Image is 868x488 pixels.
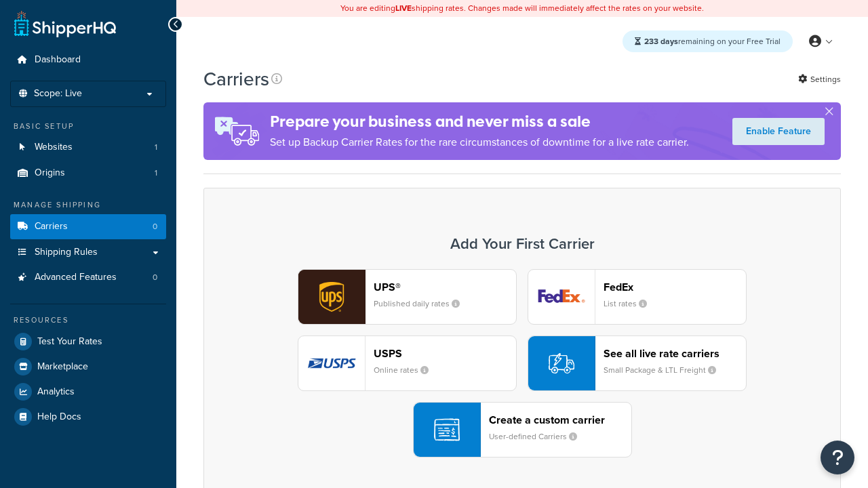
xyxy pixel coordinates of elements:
img: usps logo [298,336,365,390]
a: Enable Feature [732,118,825,145]
span: 1 [155,167,157,179]
h4: Prepare your business and never miss a sale [270,110,689,133]
button: Create a custom carrierUser-defined Carriers [413,402,632,457]
a: Help Docs [10,405,166,429]
img: ad-rules-rateshop-fe6ec290ccb7230408bd80ed9643f0289d75e0ffd9eb532fc0e269fcd187b520.png [203,102,270,160]
img: icon-carrier-liverate-becf4550.svg [549,350,574,376]
button: Open Resource Center [821,441,854,474]
header: UPS® [374,281,516,293]
button: See all live rate carriersSmall Package & LTL Freight [528,335,747,391]
span: Help Docs [37,411,81,423]
span: 1 [155,142,157,153]
a: Settings [798,70,841,89]
small: Published daily rates [374,298,471,310]
a: Dashboard [10,47,166,73]
a: Test Your Rates [10,329,166,354]
header: Create a custom carrier [489,413,631,426]
img: ups logo [298,270,365,324]
a: Analytics [10,380,166,404]
span: Marketplace [37,361,88,373]
small: List rates [604,298,658,310]
li: Origins [10,161,166,186]
header: FedEx [604,281,746,293]
span: Scope: Live [34,88,82,100]
p: Set up Backup Carrier Rates for the rare circumstances of downtime for a live rate carrier. [270,133,689,152]
a: Shipping Rules [10,240,166,265]
span: Shipping Rules [35,247,98,258]
div: Basic Setup [10,121,166,132]
li: Carriers [10,214,166,239]
button: usps logoUSPSOnline rates [298,335,517,391]
header: See all live rate carriers [604,347,746,360]
b: LIVE [395,2,412,14]
span: 0 [153,272,157,283]
a: Advanced Features 0 [10,265,166,290]
a: Carriers 0 [10,214,166,239]
a: ShipperHQ Home [14,10,116,37]
span: Websites [35,142,73,153]
a: Marketplace [10,354,166,379]
span: Test Your Rates [37,336,102,348]
button: ups logoUPS®Published daily rates [298,269,517,325]
h3: Add Your First Carrier [218,236,827,252]
small: User-defined Carriers [489,430,588,443]
li: Advanced Features [10,265,166,290]
div: Manage Shipping [10,199,166,211]
span: Dashboard [35,54,81,66]
small: Online rates [374,364,439,376]
img: fedEx logo [528,270,595,324]
button: fedEx logoFedExList rates [528,269,747,325]
div: remaining on your Free Trial [623,30,793,52]
a: Websites 1 [10,135,166,160]
small: Small Package & LTL Freight [604,364,727,376]
span: 0 [153,221,157,232]
li: Websites [10,135,166,160]
img: icon-carrier-custom-c93b8a24.svg [434,417,460,443]
header: USPS [374,347,516,360]
strong: 233 days [644,35,678,47]
h1: Carriers [203,66,269,92]
div: Resources [10,314,166,326]
span: Origins [35,167,65,179]
span: Carriers [35,221,68,232]
a: Origins 1 [10,161,166,186]
span: Advanced Features [35,272,117,283]
span: Analytics [37,386,75,398]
